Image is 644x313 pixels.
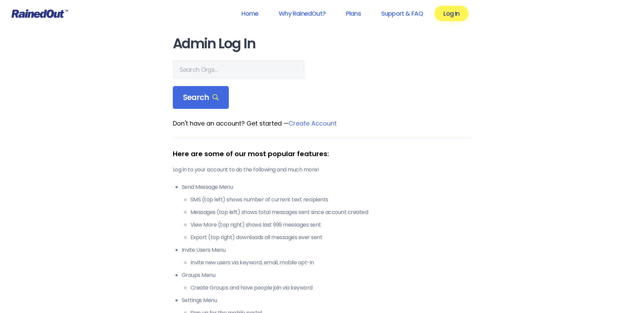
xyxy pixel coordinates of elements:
h1: Admin Log In [173,36,472,51]
a: Log In [435,6,468,21]
li: Invite new users via keyword, email, mobile opt-in [190,259,472,267]
li: Export (top right) downloads all messages ever sent [190,233,472,242]
li: Send Message Menu [182,183,472,242]
li: View More (top right) shows last 999 messages sent [190,221,472,229]
a: Support & FAQ [372,6,432,21]
a: Plans [337,6,370,21]
input: Search Orgs… [173,60,305,79]
li: Messages (top left) shows total messages sent since account created [190,208,472,216]
div: Here are some of our most popular features: [173,149,472,159]
p: Log in to your account to do the following and much more! [173,166,472,174]
a: Create Account [289,119,337,128]
li: SMS (top left) shows number of current text recipients [190,196,472,204]
li: Groups Menu [182,271,472,292]
span: Search [183,93,219,102]
li: Invite Users Menu [182,246,472,267]
div: Search [173,86,229,109]
li: Create Groups and have people join via keyword [190,284,472,292]
a: Why RainedOut? [270,6,334,21]
a: Home [233,6,267,21]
